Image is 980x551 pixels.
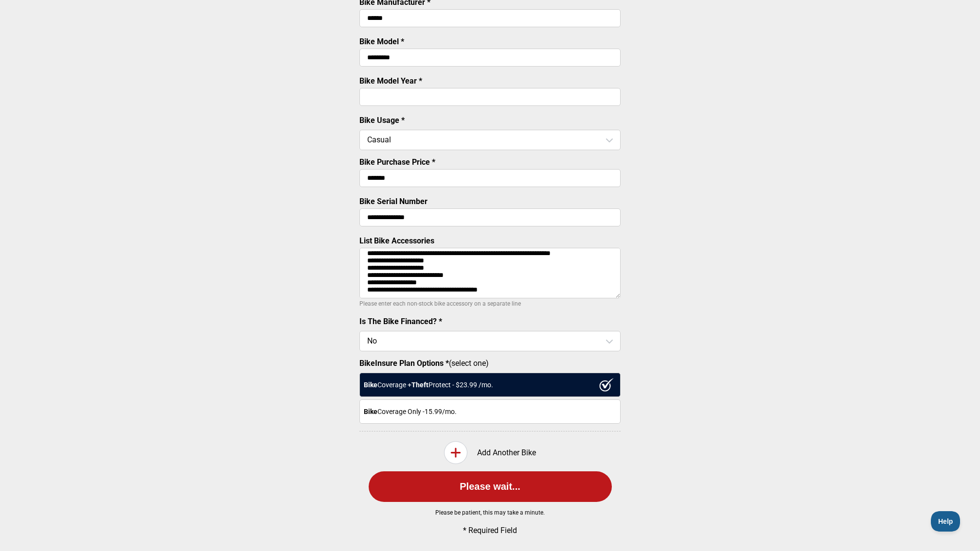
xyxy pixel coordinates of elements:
label: (select one) [359,359,621,368]
label: Bike Purchase Price * [359,157,435,167]
label: Is The Bike Financed? * [359,317,442,326]
p: Please enter each non-stock bike accessory on a separate line [359,298,621,310]
label: Bike Model * [359,37,404,46]
p: * Required Field [376,526,605,535]
label: List Bike Accessories [359,236,434,245]
strong: Bike [364,408,377,415]
div: Coverage + Protect - $ 23.99 /mo. [359,373,621,397]
div: Coverage Only - 15.99 /mo. [359,399,621,424]
strong: Bike [364,381,377,389]
div: Add Another Bike [359,441,621,464]
label: Bike Model Year * [359,76,422,86]
img: ux1sgP1Haf775SAghJI38DyDlYP+32lKFAAAAAElFTkSuQmCC [599,378,614,392]
strong: BikeInsure Plan Options * [359,359,449,368]
label: Bike Usage * [359,116,405,125]
label: Bike Serial Number [359,197,428,206]
p: Please be patient, this may take a minute. [344,509,636,516]
iframe: Toggle Customer Support [931,511,961,532]
strong: Theft [411,381,428,389]
button: Please wait... [369,471,612,502]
